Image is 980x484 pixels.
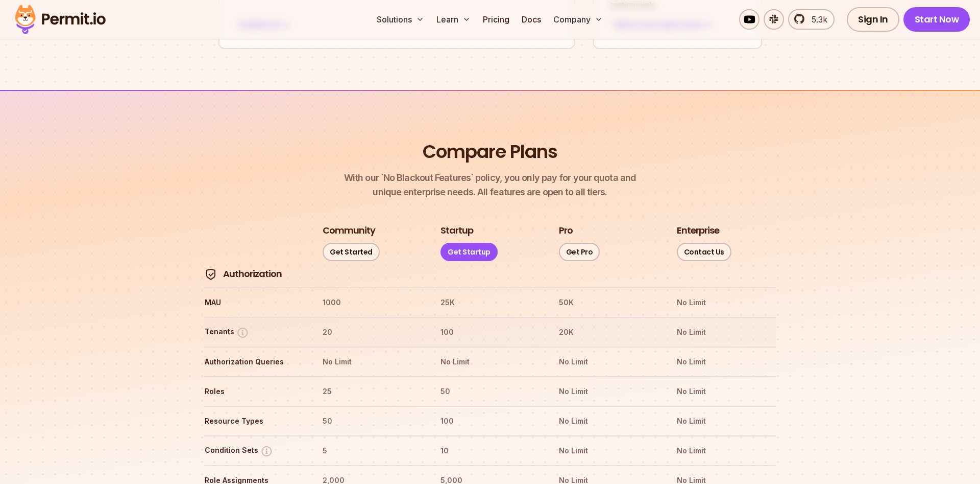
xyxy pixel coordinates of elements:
[676,383,776,400] th: No Limit
[440,354,540,370] th: No Limit
[423,139,557,165] h2: Compare Plans
[344,171,636,185] span: With our `No Blackout Features` policy, you only pay for your quota and
[322,294,422,311] th: 1000
[440,294,540,311] th: 25K
[323,224,375,237] h3: Community
[204,413,304,429] th: Resource Types
[440,243,498,261] a: Get Startup
[676,443,776,459] th: No Limit
[677,224,719,237] h3: Enterprise
[205,445,273,457] button: Condition Sets
[805,13,827,26] span: 5.3k
[205,268,217,281] img: Authorization
[558,294,658,311] th: 50K
[479,9,513,30] a: Pricing
[847,7,899,32] a: Sign In
[549,9,607,30] button: Company
[322,443,422,459] th: 5
[559,243,600,261] a: Get Pro
[432,9,475,30] button: Learn
[558,324,658,340] th: 20K
[323,243,380,261] a: Get Started
[676,413,776,429] th: No Limit
[558,413,658,429] th: No Limit
[558,383,658,400] th: No Limit
[559,224,573,237] h3: Pro
[322,324,422,340] th: 20
[903,7,970,32] a: Start Now
[223,268,282,281] h4: Authorization
[322,383,422,400] th: 25
[440,224,473,237] h3: Startup
[205,326,249,339] button: Tenants
[440,413,540,429] th: 100
[440,443,540,459] th: 10
[788,9,835,30] a: 5.3k
[10,2,110,37] img: Permit logo
[676,354,776,370] th: No Limit
[373,9,428,30] button: Solutions
[676,324,776,340] th: No Limit
[677,243,731,261] a: Contact Us
[518,9,545,30] a: Docs
[344,171,636,199] p: unique enterprise needs. All features are open to all tiers.
[204,294,304,311] th: MAU
[440,324,540,340] th: 100
[440,383,540,400] th: 50
[322,354,422,370] th: No Limit
[204,354,304,370] th: Authorization Queries
[204,383,304,400] th: Roles
[558,354,658,370] th: No Limit
[558,443,658,459] th: No Limit
[676,294,776,311] th: No Limit
[322,413,422,429] th: 50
